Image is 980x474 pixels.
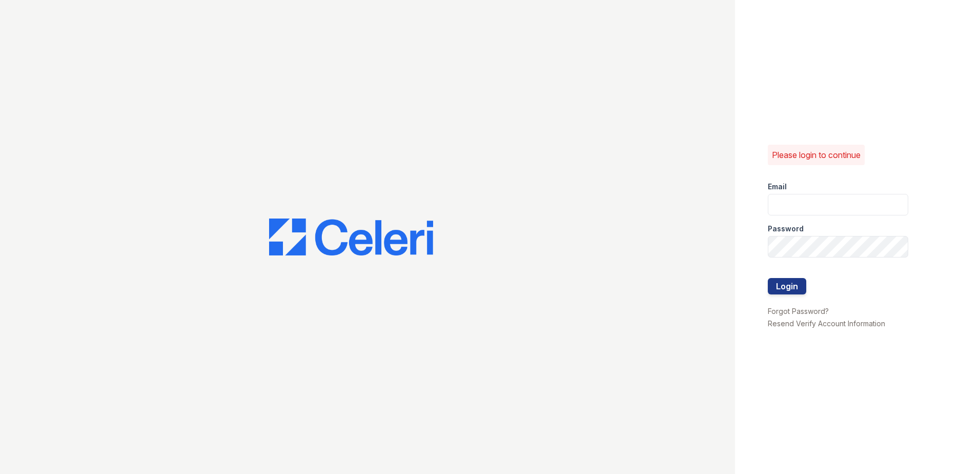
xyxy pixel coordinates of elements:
label: Password [768,224,804,234]
a: Forgot Password? [768,307,829,315]
label: Email [768,182,787,192]
p: Please login to continue [772,149,861,161]
a: Resend Verify Account Information [768,319,885,328]
img: CE_Logo_Blue-a8612792a0a2168367f1c8372b55b34899dd931a85d93a1a3d3e32e68fde9ad4.png [269,219,433,255]
button: Login [768,278,806,294]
